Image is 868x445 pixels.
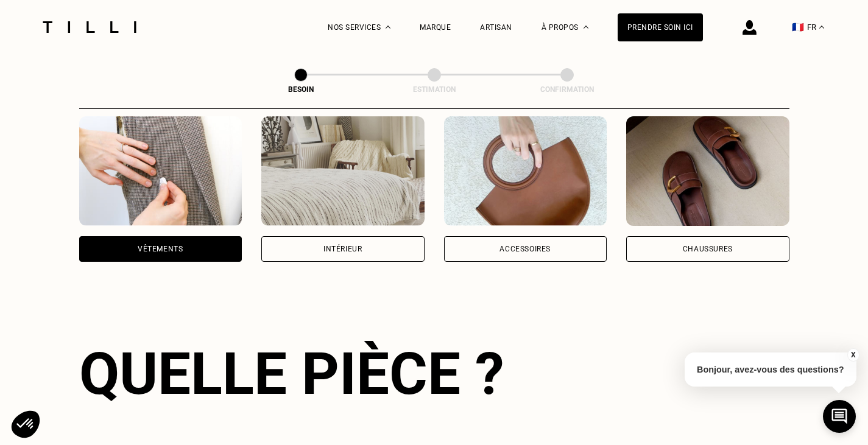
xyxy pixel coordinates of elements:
[138,245,183,253] div: Vêtements
[444,116,607,226] img: Accessoires
[618,13,703,41] a: Prendre soin ici
[480,23,512,32] a: Artisan
[386,26,390,29] img: Menu déroulant
[819,26,824,29] img: menu déroulant
[626,116,789,226] img: Chaussures
[323,245,362,253] div: Intérieur
[79,340,789,408] div: Quelle pièce ?
[261,116,425,226] img: Intérieur
[685,352,856,387] p: Bonjour, avez-vous des questions?
[420,23,451,32] a: Marque
[38,21,141,33] img: Logo du service de couturière Tilli
[506,85,628,94] div: Confirmation
[792,21,804,33] span: 🇫🇷
[743,20,757,35] img: icône connexion
[240,85,362,94] div: Besoin
[847,348,859,362] button: X
[499,245,551,253] div: Accessoires
[79,116,242,226] img: Vêtements
[584,26,588,29] img: Menu déroulant à propos
[683,245,733,253] div: Chaussures
[373,85,495,94] div: Estimation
